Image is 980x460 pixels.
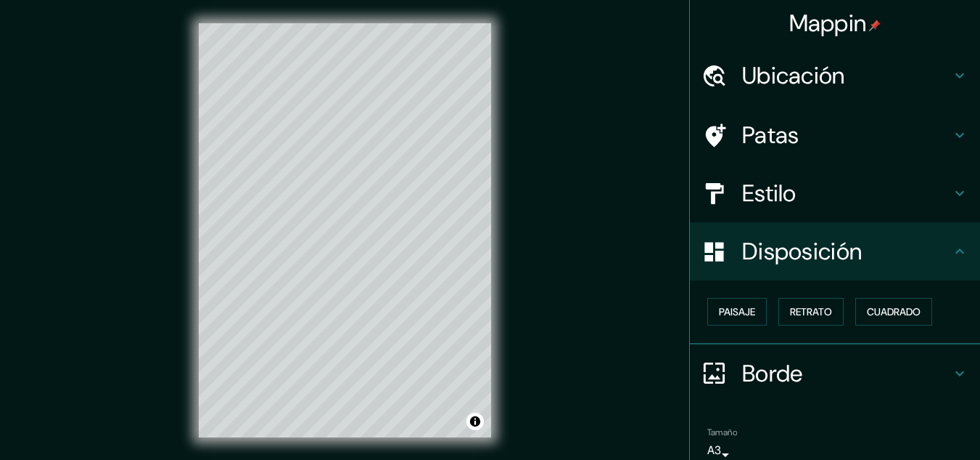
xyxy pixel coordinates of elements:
[778,298,844,326] button: Retrato
[690,344,980,403] div: Borde
[690,222,980,281] div: Disposición
[869,20,881,31] img: pin-icon.png
[790,305,832,318] font: Retrato
[855,298,932,326] button: Cuadrado
[742,60,845,91] font: Ubicación
[742,178,796,209] font: Estilo
[690,164,980,222] div: Estilo
[789,8,867,39] font: Mappin
[851,403,964,444] iframe: Lanzador de widgets de ayuda
[707,427,737,438] font: Tamaño
[466,413,484,430] button: Activar o desactivar atribución
[742,358,803,389] font: Borde
[719,305,755,318] font: Paisaje
[707,298,767,326] button: Paisaje
[707,443,721,458] font: A3
[742,120,799,150] font: Patas
[867,305,921,318] font: Cuadrado
[690,106,980,164] div: Patas
[742,236,862,267] font: Disposición
[690,47,980,105] div: Ubicación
